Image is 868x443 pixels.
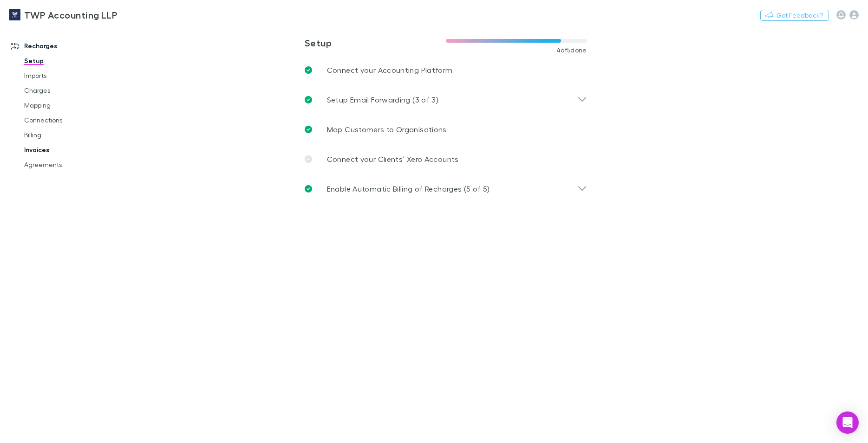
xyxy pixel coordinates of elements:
p: Connect your Accounting Platform [327,64,453,76]
a: Map Customers to Organisations [297,115,594,144]
a: Imports [15,68,126,83]
p: Setup Email Forwarding (3 of 3) [327,94,438,105]
p: Connect your Clients’ Xero Accounts [327,154,459,165]
a: Agreements [15,157,126,172]
div: Open Intercom Messenger [836,411,859,434]
a: Connect your Clients’ Xero Accounts [297,144,594,174]
a: Invoices [15,142,126,157]
a: Charges [15,83,126,98]
a: Recharges [2,39,126,53]
img: TWP Accounting LLP's Logo [9,9,20,20]
a: Setup [15,53,126,68]
a: Connections [15,113,126,128]
div: Enable Automatic Billing of Recharges (5 of 5) [297,174,594,204]
h3: TWP Accounting LLP [24,9,117,20]
a: TWP Accounting LLP [4,4,123,26]
a: Billing [15,128,126,142]
button: Got Feedback? [760,10,829,21]
div: Setup Email Forwarding (3 of 3) [297,85,594,115]
p: Map Customers to Organisations [327,124,447,135]
a: Connect your Accounting Platform [297,55,594,85]
p: Enable Automatic Billing of Recharges (5 of 5) [327,183,490,194]
span: 4 of 5 done [556,46,587,54]
a: Mapping [15,98,126,113]
h3: Setup [305,37,446,48]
